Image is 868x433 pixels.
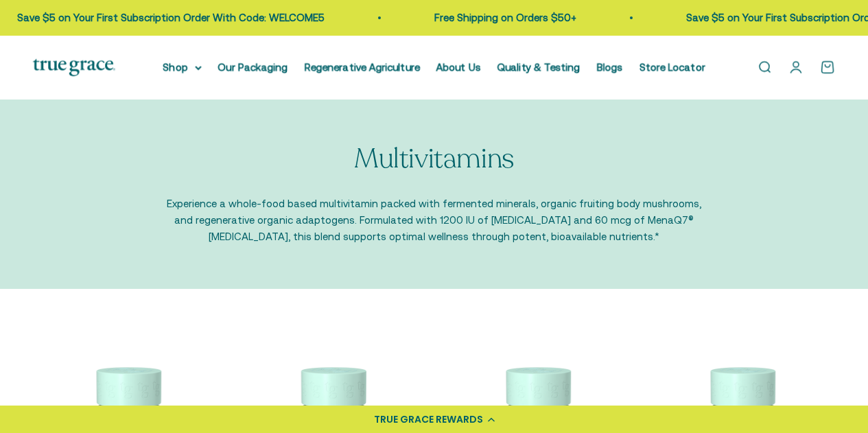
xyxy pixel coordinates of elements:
p: Multivitamins [354,143,514,174]
a: Free Shipping on Orders $50+ [375,12,517,23]
div: TRUE GRACE REWARDS [374,412,483,427]
summary: Shop [163,59,202,75]
a: Regenerative Agriculture [305,61,420,73]
a: Blogs [597,61,623,73]
p: Experience a whole-food based multivitamin packed with fermented minerals, organic fruiting body ... [167,196,702,245]
a: Store Locator [640,61,705,73]
a: Quality & Testing [497,61,580,73]
a: Our Packaging [218,61,288,73]
a: About Us [436,61,481,73]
